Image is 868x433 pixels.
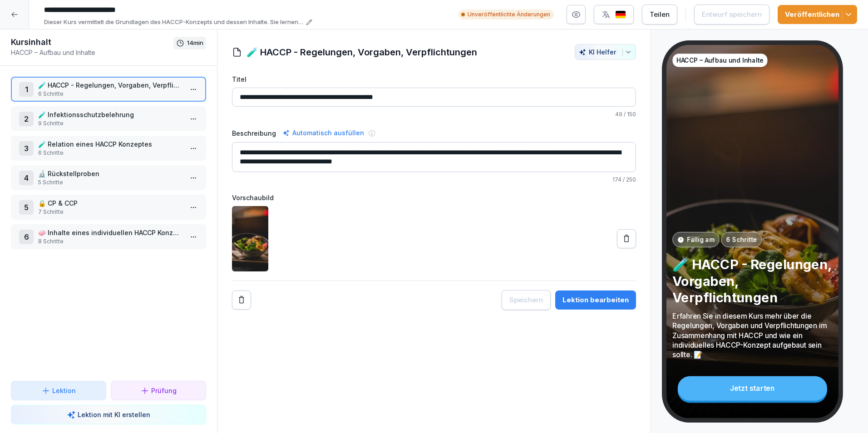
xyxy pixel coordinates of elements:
[38,119,182,128] p: 9 Schritte
[38,198,182,208] p: 🔒 CP & CCP
[44,18,303,27] p: Dieser Kurs vermittelt die Grundlagen des HACCP-Konzepts und dessen Inhalte. Sie lernen die Regel...
[19,112,34,126] div: 2
[575,44,636,60] button: KI Helfer
[11,136,206,161] div: 3🧪 Relation eines HACCP Konzeptes6 Schritte
[11,37,173,48] h1: Kursinhalt
[672,256,832,306] p: 🧪 HACCP - Regelungen, Vorgaben, Verpflichtungen
[694,5,769,25] button: Entwurf speichern
[232,206,268,271] img: clq26ujhl00003j6vvw5t9l7x.jpg
[232,176,636,184] p: / 250
[11,405,206,424] button: Lektion mit KI erstellen
[785,10,850,20] div: Veröffentlichen
[687,235,715,244] p: Fällig am
[11,381,106,400] button: Lektion
[642,5,677,25] button: Teilen
[52,386,76,395] p: Lektion
[11,224,206,249] div: 6🧼 Inhalte eines individuellen HACCP Konzeptes8 Schritte
[38,90,182,98] p: 6 Schritte
[38,80,182,90] p: 🧪 HACCP - Regelungen, Vorgaben, Verpflichtungen
[19,141,34,156] div: 3
[19,171,34,185] div: 4
[555,290,636,310] button: Lektion bearbeiten
[726,235,757,244] p: 6 Schritte
[672,311,832,359] p: Erfahren Sie in diesem Kurs mehr über die Regelungen, Vorgaben und Verpflichtungen im Zusammenhan...
[650,10,670,20] div: Teilen
[615,10,626,19] img: de.svg
[187,39,203,48] p: 14 min
[678,376,827,401] div: Jetzt starten
[615,111,622,118] span: 49
[468,10,550,19] p: Unveröffentlichte Änderungen
[78,410,150,419] p: Lektion mit KI erstellen
[38,178,182,187] p: 5 Schritte
[38,169,182,178] p: 🔬 Rückstellproben
[11,77,206,102] div: 1🧪 HACCP - Regelungen, Vorgaben, Verpflichtungen6 Schritte
[579,48,632,56] div: KI Helfer
[19,200,34,215] div: 5
[11,165,206,190] div: 4🔬 Rückstellproben5 Schritte
[281,128,366,138] div: Automatisch ausfüllen
[232,110,636,118] p: / 150
[502,290,551,310] button: Speichern
[19,230,34,244] div: 6
[11,195,206,220] div: 5🔒 CP & CCP7 Schritte
[232,128,276,138] label: Beschreibung
[11,48,173,57] p: HACCP – Aufbau und Inhalte
[111,381,206,400] button: Prüfung
[38,237,182,246] p: 8 Schritte
[232,74,636,84] label: Titel
[562,295,629,305] div: Lektion bearbeiten
[232,290,251,310] button: Remove
[38,110,182,119] p: 🧪 Infektionsschutzbelehrung
[778,5,857,24] button: Veröffentlichen
[19,82,34,97] div: 1
[38,208,182,216] p: 7 Schritte
[232,193,636,202] label: Vorschaubild
[38,149,182,157] p: 6 Schritte
[509,295,543,305] div: Speichern
[676,56,764,65] p: HACCP – Aufbau und Inhalte
[11,106,206,131] div: 2🧪 Infektionsschutzbelehrung9 Schritte
[247,45,477,59] h1: 🧪 HACCP - Regelungen, Vorgaben, Verpflichtungen
[612,176,621,183] span: 174
[38,139,182,149] p: 🧪 Relation eines HACCP Konzeptes
[151,386,177,395] p: Prüfung
[38,228,182,237] p: 🧼 Inhalte eines individuellen HACCP Konzeptes
[702,10,762,20] div: Entwurf speichern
